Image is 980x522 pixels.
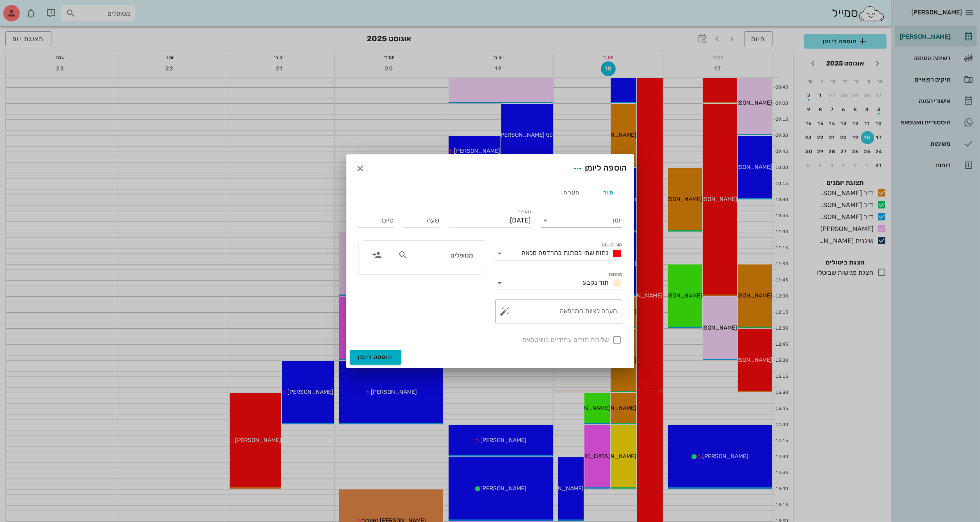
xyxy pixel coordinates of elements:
[590,183,627,202] div: תור
[350,350,401,365] button: הוספה ליומן
[541,214,622,227] div: יומן
[570,161,627,176] div: הוספה ליומן
[602,242,622,248] label: סוג פגישה
[358,353,393,360] span: הוספה ליומן
[522,249,609,257] span: נתוח שתי לסתות בהרדמה מלאה
[495,276,622,290] div: סטטוסתור נקבע
[553,183,590,202] div: הערה
[609,272,622,278] label: סטטוס
[583,279,609,286] span: תור נקבע
[518,209,531,215] label: תאריך
[495,247,622,260] div: סוג פגישהנתוח שתי לסתות בהרדמה מלאה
